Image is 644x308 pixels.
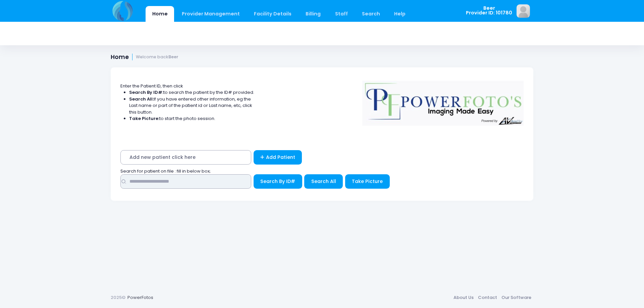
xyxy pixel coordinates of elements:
[129,115,159,122] strong: Take Picture:
[120,83,183,89] span: Enter the Patient ID, then click
[129,96,154,102] strong: Search All:
[168,54,178,60] strong: Beer
[254,150,302,165] a: Add Patient
[129,115,255,122] li: to start the photo session.
[120,150,251,165] span: Add new patient click here
[355,6,386,22] a: Search
[476,292,499,304] a: Contact
[466,6,512,15] span: Beer Provider ID: 101780
[127,294,153,301] a: PowerFotos
[120,168,211,174] span: Search for patient on file : fill in below box;
[359,76,527,126] img: Logo
[111,54,178,61] h1: Home
[328,6,354,22] a: Staff
[248,6,298,22] a: Facility Details
[136,55,178,60] small: Welcome back
[146,6,174,22] a: Home
[451,292,476,304] a: About Us
[311,178,336,185] span: Search All
[111,294,125,301] span: 2025©
[517,4,530,18] img: image
[129,89,163,96] strong: Search By ID#:
[499,292,533,304] a: Our Software
[254,174,302,189] button: Search By ID#
[129,89,255,96] li: to search the patient by the ID# provided.
[175,6,246,22] a: Provider Management
[304,174,343,189] button: Search All
[129,96,255,116] li: If you have entered other information, eg the Last name or part of the patient id or Last name, e...
[352,178,383,185] span: Take Picture
[260,178,295,185] span: Search By ID#
[388,6,412,22] a: Help
[345,174,390,189] button: Take Picture
[299,6,327,22] a: Billing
